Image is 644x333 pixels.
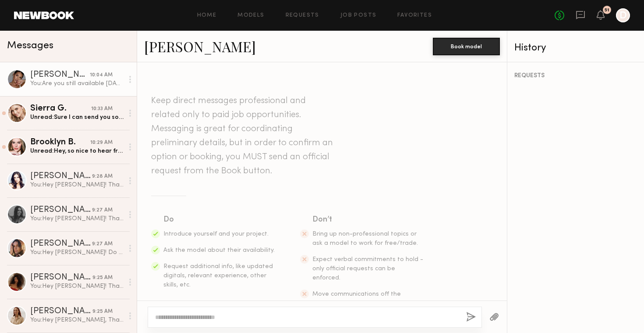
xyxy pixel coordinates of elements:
div: 10:29 AM [90,139,113,147]
div: [PERSON_NAME] [30,172,92,181]
div: 9:27 AM [92,206,113,215]
a: Book model [433,42,500,50]
span: Request additional info, like updated digitals, relevant experience, other skills, etc. [163,264,273,288]
div: [PERSON_NAME] [30,273,92,282]
div: [PERSON_NAME] [30,307,92,316]
span: Move communications off the platform. [312,291,401,306]
div: History [514,43,637,53]
div: Sierra G. [30,104,91,113]
span: Introduce yourself and your project. [163,231,269,237]
a: Favorites [397,13,432,18]
div: Unread: Sure I can send you some recent’s examples [30,113,124,122]
div: Do [163,214,276,226]
span: Messages [7,41,53,51]
div: REQUESTS [514,73,637,79]
div: Unread: Hey, so nice to hear from you! When will this project be shooting? Here is the link to my... [30,147,124,155]
div: You: Are you still available [DATE]? [30,79,124,88]
div: You: Hey [PERSON_NAME], Thanks so much for applying to our posting for Pocket Hose! We’d love to ... [30,316,124,324]
div: 9:25 AM [92,274,113,282]
div: [PERSON_NAME] [30,206,92,215]
span: Ask the model about their availability. [163,247,275,253]
div: [PERSON_NAME] [30,240,92,248]
a: Requests [286,13,319,18]
div: 10:04 AM [90,71,113,79]
div: Don’t [312,214,425,226]
a: [PERSON_NAME] [144,37,256,56]
div: 9:28 AM [92,172,113,181]
div: 10:33 AM [91,105,113,113]
span: Expect verbal commitments to hold - only official requests can be enforced. [312,257,423,281]
a: Job Posts [340,13,377,18]
button: Book model [433,38,500,55]
div: 51 [605,8,609,13]
a: Home [197,13,217,18]
div: 9:27 AM [92,240,113,248]
div: You: Hey [PERSON_NAME]! Do you have those scripted video examples? I saw that you applied for the... [30,248,124,257]
a: D [616,8,630,22]
div: You: Hey [PERSON_NAME]! Thanks so much for applying to our posting for Pocket Hose! We’d love to ... [30,215,124,223]
header: Keep direct messages professional and related only to paid job opportunities. Messaging is great ... [151,94,335,178]
span: Bring up non-professional topics or ask a model to work for free/trade. [312,231,418,246]
div: You: Hey [PERSON_NAME]! Thanks so much for applying to our posting for Pocket Hose! We’d love to ... [30,181,124,189]
div: [PERSON_NAME] [30,71,90,79]
div: You: Hey [PERSON_NAME]! Thanks so much for applying to our posting for Pocket Hose! We’d love to ... [30,282,124,290]
div: Brooklyn B. [30,138,90,147]
a: Models [237,13,264,18]
div: 9:25 AM [92,308,113,316]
